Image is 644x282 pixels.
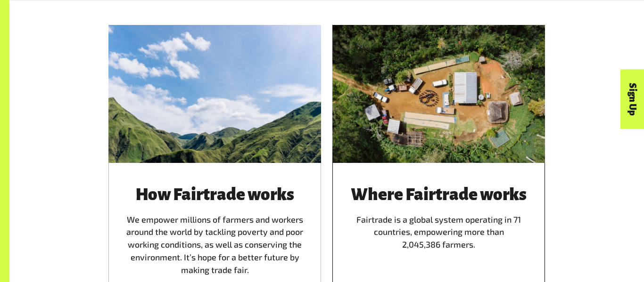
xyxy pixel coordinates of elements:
h3: How Fairtrade works [120,185,310,204]
div: We empower millions of farmers and workers around the world by tackling poverty and poor working ... [120,185,310,276]
h3: Where Fairtrade works [344,185,534,204]
div: Fairtrade is a global system operating in 71 countries, empowering more than 2,045,386 farmers. [344,185,534,276]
